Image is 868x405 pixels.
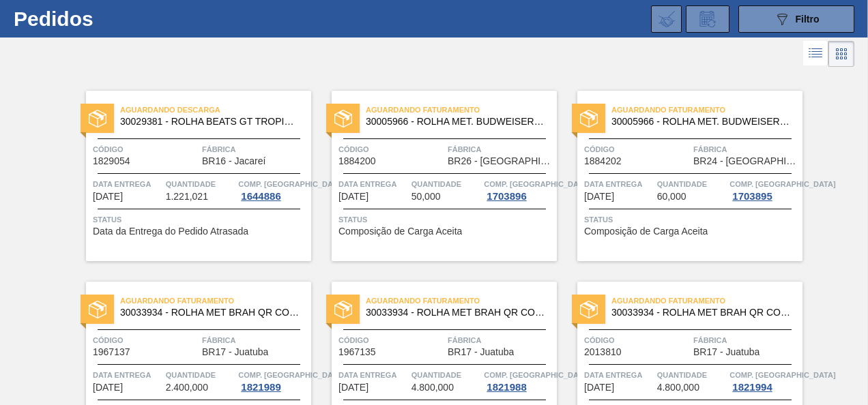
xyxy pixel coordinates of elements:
[584,213,799,226] span: Status
[238,368,308,393] a: Comp. [GEOGRAPHIC_DATA]1821989
[334,301,352,318] img: status
[411,382,454,393] span: 4.800,000
[584,156,622,166] span: 1884202
[202,142,308,156] span: Fábrica
[120,117,300,127] span: 30029381 - ROLHA BEATS GT TROPICAL 269ML
[448,347,514,357] span: BR17 - Juatuba
[93,333,199,347] span: Código
[484,191,529,202] div: 1703896
[338,192,368,202] span: 22/03/2025
[334,110,352,127] img: status
[338,226,462,237] span: Composição de Carga Aceita
[657,177,727,191] span: Quantidade
[411,368,481,382] span: Quantidade
[338,213,553,226] span: Status
[166,368,235,382] span: Quantidade
[584,177,654,191] span: Data entrega
[651,5,682,33] div: Importar Negociações dos Pedidos
[238,382,283,393] div: 1821989
[693,142,799,156] span: Fábrica
[411,177,481,191] span: Quantidade
[729,382,775,393] div: 1821994
[93,226,248,237] span: Data da Entrega do Pedido Atrasada
[166,192,208,202] span: 1.221,021
[484,177,553,202] a: Comp. [GEOGRAPHIC_DATA]1703896
[657,368,727,382] span: Quantidade
[729,177,799,202] a: Comp. [GEOGRAPHIC_DATA]1703895
[611,117,792,127] span: 30005966 - ROLHA MET. BUDWEISER CDL 0,21 CX 10,5MIL
[89,301,106,318] img: status
[484,382,529,393] div: 1821988
[366,307,546,318] span: 30033934 - ROLHA MET BRAH QR CODE 021CX105
[611,307,792,318] span: 30033934 - ROLHA MET BRAH QR CODE 021CX105
[796,14,820,25] span: Filtro
[729,368,799,393] a: Comp. [GEOGRAPHIC_DATA]1821994
[311,91,557,261] a: statusAguardando Faturamento30005966 - ROLHA MET. BUDWEISER CDL 0,21 CX 10,5MILCódigo1884200Fábri...
[66,91,311,261] a: statusAguardando Descarga30029381 - ROLHA BEATS GT TROPICAL 269MLCódigo1829054FábricaBR16 - Jacar...
[484,177,590,191] span: Comp. Carga
[411,192,441,202] span: 50,000
[803,41,828,67] div: Visão em Lista
[93,382,123,393] span: 01/09/2025
[584,226,708,237] span: Composição de Carga Aceita
[338,156,376,166] span: 1884200
[14,11,202,27] h1: Pedidos
[93,347,130,357] span: 1967137
[366,294,557,307] span: Aguardando Faturamento
[93,156,130,166] span: 1829054
[366,117,546,127] span: 30005966 - ROLHA MET. BUDWEISER CDL 0,21 CX 10,5MIL
[611,294,802,307] span: Aguardando Faturamento
[686,5,729,33] div: Solicitação de Revisão de Pedidos
[338,347,376,357] span: 1967135
[657,192,686,202] span: 60,000
[202,333,308,347] span: Fábrica
[693,333,799,347] span: Fábrica
[557,91,802,261] a: statusAguardando Faturamento30005966 - ROLHA MET. BUDWEISER CDL 0,21 CX 10,5MILCódigo1884202Fábri...
[93,368,162,382] span: Data entrega
[120,294,311,307] span: Aguardando Faturamento
[584,347,622,357] span: 2013810
[338,368,408,382] span: Data entrega
[93,192,123,202] span: 04/02/2025
[120,307,300,318] span: 30033934 - ROLHA MET BRAH QR CODE 021CX105
[93,213,308,226] span: Status
[366,103,557,117] span: Aguardando Faturamento
[484,368,553,393] a: Comp. [GEOGRAPHIC_DATA]1821988
[729,191,775,202] div: 1703895
[584,192,614,202] span: 22/03/2025
[580,301,598,318] img: status
[238,368,344,382] span: Comp. Carga
[584,382,614,393] span: 04/09/2025
[828,41,854,67] div: Visão em Cards
[738,5,854,33] button: Filtro
[584,333,690,347] span: Código
[338,382,368,393] span: 01/09/2025
[448,156,553,166] span: BR26 - Uberlândia
[584,142,690,156] span: Código
[120,103,311,117] span: Aguardando Descarga
[448,333,553,347] span: Fábrica
[338,142,444,156] span: Código
[166,177,235,191] span: Quantidade
[238,177,344,191] span: Comp. Carga
[93,142,199,156] span: Código
[338,177,408,191] span: Data entrega
[729,177,835,191] span: Comp. Carga
[89,110,106,127] img: status
[693,347,759,357] span: BR17 - Juatuba
[338,333,444,347] span: Código
[202,156,265,166] span: BR16 - Jacareí
[484,368,590,382] span: Comp. Carga
[584,368,654,382] span: Data entrega
[580,110,598,127] img: status
[166,382,208,393] span: 2.400,000
[611,103,802,117] span: Aguardando Faturamento
[93,177,162,191] span: Data entrega
[238,177,308,202] a: Comp. [GEOGRAPHIC_DATA]1644886
[202,347,268,357] span: BR17 - Juatuba
[448,142,553,156] span: Fábrica
[729,368,835,382] span: Comp. Carga
[238,191,283,202] div: 1644886
[693,156,799,166] span: BR24 - Ponta Grossa
[657,382,699,393] span: 4.800,000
